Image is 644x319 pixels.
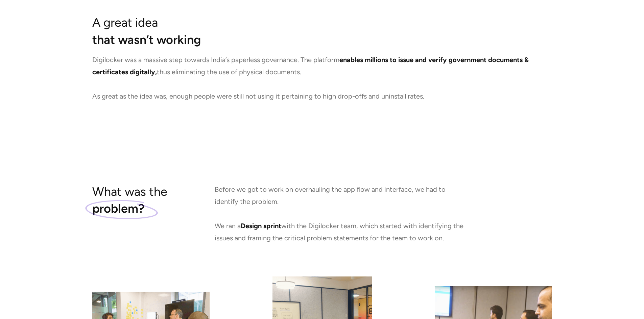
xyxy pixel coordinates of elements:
[92,56,529,76] span: enables millions to issue and verify government documents & certificates digitally,
[215,183,467,244] p: Before we got to work on overhauling the app flow and interface, we had to identify the problem. ...
[92,14,552,48] h2: A great idea
[92,200,144,217] strong: problem?
[92,183,167,217] h3: What was the
[92,32,201,47] strong: that wasn’t working
[241,222,281,230] span: Design sprint
[92,54,552,102] p: Digilocker was a massive step towards India’s paperless governance. The platform thus eliminating...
